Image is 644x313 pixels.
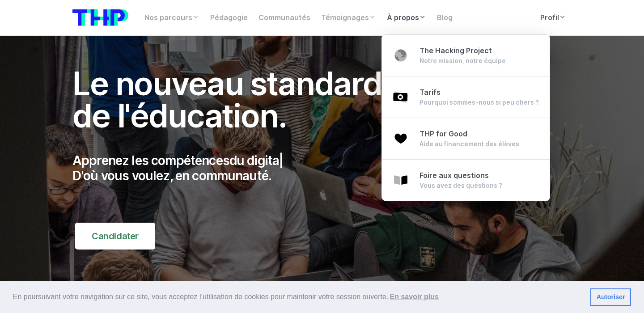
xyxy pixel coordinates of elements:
a: Nos parcours [139,9,205,27]
a: dismiss cookie message [590,288,631,306]
span: du digita [229,153,279,168]
div: Notre mission, notre équipe [419,56,506,65]
a: learn more about cookies [388,290,440,304]
img: earth-532ca4cfcc951ee1ed9d08868e369144.svg [393,47,409,63]
span: En poursuivant votre navigation sur ce site, vous acceptez l’utilisation de cookies pour mainteni... [13,290,583,304]
span: THP for Good [419,130,467,138]
img: money-9ea4723cc1eb9d308b63524c92a724aa.svg [393,89,409,105]
span: Tarifs [419,88,441,97]
a: THP for Good Aide au financement des élèves [382,118,550,160]
a: Foire aux questions Vous avez des questions ? [382,159,550,201]
span: Foire aux questions [419,171,489,180]
a: Tarifs Pourquoi sommes-nous si peu chers ? [382,76,550,118]
div: Aide au financement des élèves [419,140,519,148]
div: Vous avez des questions ? [419,181,502,190]
a: Témoignages [316,9,381,27]
img: book-open-effebd538656b14b08b143ef14f57c46.svg [393,172,409,188]
a: Candidater [75,223,155,250]
img: logo [72,9,128,26]
p: Apprenez les compétences D'où vous voulez, en communauté. [72,153,402,183]
a: The Hacking Project Notre mission, notre équipe [382,34,550,76]
a: Pédagogie [205,9,253,27]
a: Communautés [253,9,316,27]
img: heart-3dc04c8027ce09cac19c043a17b15ac7.svg [393,131,409,147]
h1: Le nouveau standard de l'éducation. [72,68,402,132]
a: Blog [432,9,458,27]
span: | [279,153,283,168]
a: À propos [381,9,432,27]
a: Profil [535,9,572,27]
span: The Hacking Project [419,47,492,55]
div: Pourquoi sommes-nous si peu chers ? [419,98,539,107]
